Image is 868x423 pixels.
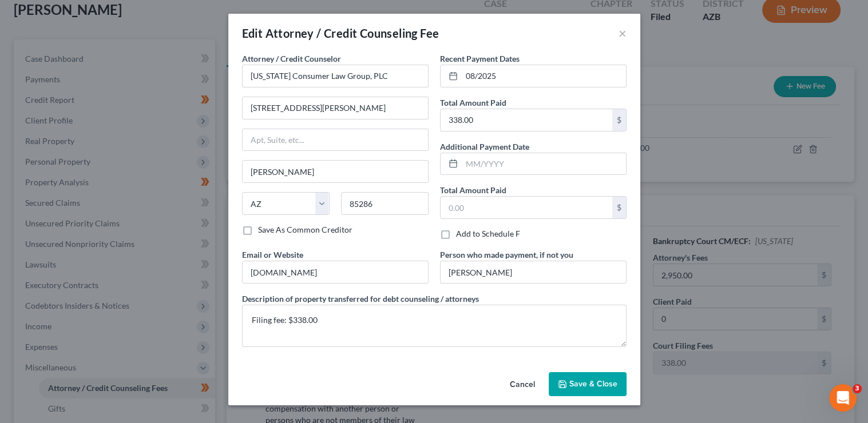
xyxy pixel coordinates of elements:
label: Total Amount Paid [440,97,506,109]
span: Attorney / Credit Counselor [242,54,341,63]
input: Search creditor by name... [242,65,429,87]
input: MM/YYYY [462,65,626,87]
button: × [619,26,627,40]
div: $ [612,109,626,131]
input: Enter city... [243,161,428,182]
label: Additional Payment Date [440,141,529,153]
input: Enter address... [243,97,428,119]
input: Apt, Suite, etc... [243,129,428,151]
label: Person who made payment, if not you [440,249,573,261]
span: Edit [242,26,263,40]
span: 3 [853,384,862,393]
input: MM/YYYY [462,153,626,175]
input: 0.00 [441,197,612,218]
span: Save & Close [569,379,617,389]
div: $ [612,197,626,218]
label: Recent Payment Dates [440,53,520,65]
label: Email or Website [242,249,303,261]
input: -- [243,261,428,283]
input: Enter zip... [341,192,429,215]
button: Cancel [501,373,544,396]
label: Total Amount Paid [440,184,506,196]
input: -- [441,261,626,283]
label: Description of property transferred for debt counseling / attorneys [242,293,479,305]
span: Attorney / Credit Counseling Fee [265,26,439,40]
label: Add to Schedule F [456,228,520,240]
label: Save As Common Creditor [258,224,352,236]
button: Save & Close [549,372,627,396]
input: 0.00 [441,109,612,131]
iframe: Intercom live chat [829,384,857,412]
